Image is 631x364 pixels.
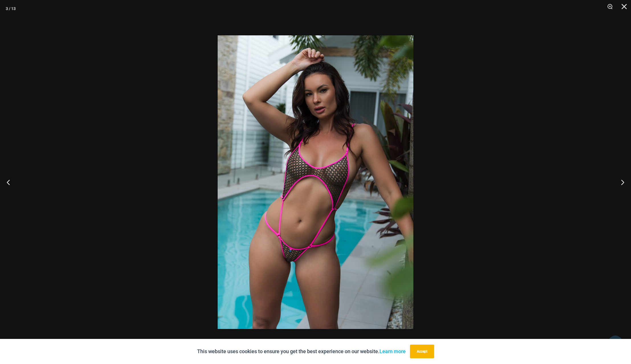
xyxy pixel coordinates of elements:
[410,345,434,358] button: Accept
[197,347,406,356] p: This website uses cookies to ensure you get the best experience on our website.
[218,35,413,329] img: Inferno Mesh Olive Fuchsia 8561 One Piece 01
[610,168,631,196] button: Next
[379,348,406,354] a: Learn more
[6,4,16,13] div: 3 / 13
